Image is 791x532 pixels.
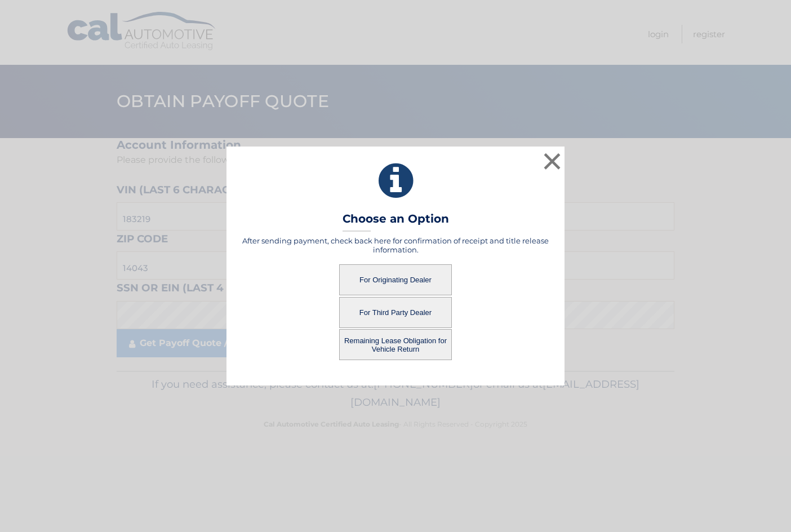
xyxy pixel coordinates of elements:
button: For Originating Dealer [339,264,452,295]
button: Remaining Lease Obligation for Vehicle Return [339,329,452,360]
button: × [541,150,563,172]
h5: After sending payment, check back here for confirmation of receipt and title release information. [241,236,550,254]
h3: Choose an Option [343,212,449,232]
button: For Third Party Dealer [339,297,452,328]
